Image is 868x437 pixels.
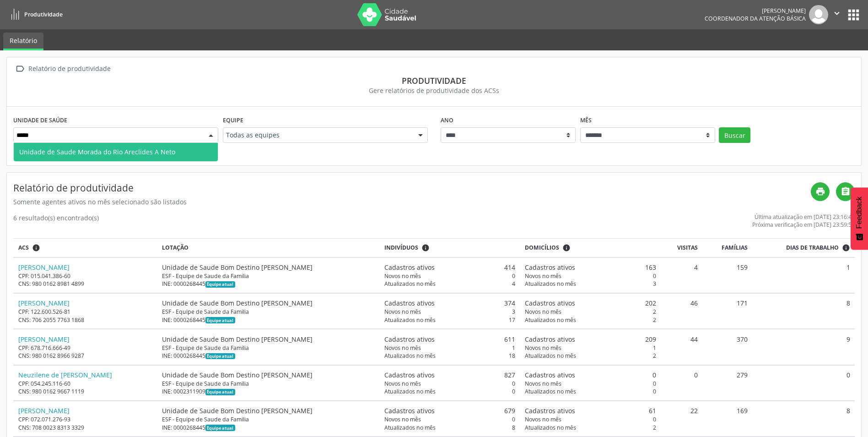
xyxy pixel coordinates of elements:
span: Domicílios [525,244,559,252]
a: Produtividade [6,7,63,22]
span: Coordenador da Atenção Básica [705,15,806,22]
div: CPF: 072.071.276-93 [18,415,152,423]
div: ESF - Equipe de Saude da Familia [162,272,375,280]
div: INE: 0002311909 [162,388,375,395]
div: CPF: 122.600.526-81 [18,308,152,316]
div: INE: 0000268445 [162,352,375,360]
label: Unidade de saúde [13,113,67,127]
span: Todas as equipes [226,131,409,140]
div: ESF - Equipe de Saude da Familia [162,380,375,388]
button:  [828,5,846,24]
span: Novos no mês [525,380,561,388]
label: Mês [580,113,592,127]
div: 17 [384,316,515,324]
a:  [836,182,855,201]
span: Cadastros ativos [384,370,435,380]
div: 163 [525,262,656,272]
div: 209 [525,334,656,344]
span: Esta é a equipe atual deste Agente [205,281,235,288]
span: Cadastros ativos [384,334,435,344]
button: Feedback - Mostrar pesquisa [851,187,868,250]
span: Novos no mês [525,344,561,352]
div: ESF - Equipe de Saude da Familia [162,308,375,316]
div: 0 [525,415,656,423]
div: CNS: 708 0023 8313 3329 [18,424,152,432]
td: 0 [661,365,703,401]
td: 8 [752,293,855,329]
div: 0 [384,272,515,280]
div: 0 [384,388,515,395]
span: Novos no mês [525,415,561,423]
div: 611 [384,334,515,344]
div: CNS: 706 2055 7763 1868 [18,316,152,324]
div: 2 [525,308,656,316]
span: Dias de trabalho [786,244,839,252]
div: CNS: 980 0162 9667 1119 [18,388,152,395]
div: CPF: 015.041.386-60 [18,272,152,280]
span: Atualizados no mês [384,352,436,360]
span: Cadastros ativos [384,298,435,308]
div: 6 resultado(s) encontrado(s) [13,213,99,229]
div: Relatório de produtividade [27,62,112,76]
div: 1 [384,344,515,352]
span: Novos no mês [384,272,421,280]
a: [PERSON_NAME] [18,263,70,272]
a: [PERSON_NAME] [18,299,70,307]
span: Novos no mês [384,308,421,316]
div: 2 [525,424,656,432]
a: [PERSON_NAME] [18,406,70,415]
div: 4 [384,280,515,288]
div: CNS: 980 0162 8966 9287 [18,352,152,360]
span: Produtividade [24,11,63,18]
td: 8 [752,401,855,437]
div: 0 [525,370,656,380]
span: Cadastros ativos [525,298,575,308]
span: Atualizados no mês [384,280,436,288]
div: 0 [525,380,656,388]
span: Atualizados no mês [384,388,436,395]
div: Gere relatórios de produtividade dos ACSs [13,86,855,95]
span: Cadastros ativos [384,262,435,272]
h4: Relatório de produtividade [13,182,811,194]
span: Novos no mês [525,272,561,280]
div: Unidade de Saude Bom Destino [PERSON_NAME] [162,370,375,380]
a: print [811,182,830,201]
span: Novos no mês [384,380,421,388]
span: Unidade de Saude Morada do Rio Areclides A Neto [19,147,175,156]
span: Esta é a equipe atual deste Agente [205,317,235,323]
div: 0 [525,272,656,280]
div: ESF - Equipe de Saude da Familia [162,344,375,352]
td: 4 [661,257,703,293]
td: 22 [661,401,703,437]
button: apps [846,7,862,23]
i: <div class="text-left"> <div> <strong>Cadastros ativos:</strong> Cadastros que estão vinculados a... [421,244,430,252]
div: Última atualização em [DATE] 23:16:40 [752,213,855,221]
span: Cadastros ativos [525,370,575,380]
div: 2 [525,352,656,360]
div: 0 [384,415,515,423]
div: 414 [384,262,515,272]
span: Novos no mês [384,415,421,423]
span: Atualizados no mês [384,316,436,324]
div: Unidade de Saude Bom Destino [PERSON_NAME] [162,334,375,344]
div: 202 [525,298,656,308]
td: 46 [661,293,703,329]
i: Dias em que o(a) ACS fez pelo menos uma visita, ou ficha de cadastro individual ou cadastro domic... [842,244,850,252]
td: 169 [703,401,752,437]
label: Ano [441,113,453,127]
span: Esta é a equipe atual deste Agente [205,425,235,431]
td: 1 [752,257,855,293]
div: 61 [525,406,656,415]
span: Atualizados no mês [525,352,576,360]
span: ACS [18,244,29,252]
td: 44 [661,329,703,365]
div: Somente agentes ativos no mês selecionado são listados [13,197,811,207]
div: [PERSON_NAME] [705,7,806,15]
a: Neuzilene de [PERSON_NAME] [18,371,112,379]
div: CPF: 054.245.116-60 [18,380,152,388]
label: Equipe [223,113,243,127]
div: 2 [525,316,656,324]
span: Atualizados no mês [525,424,576,432]
th: Lotação [157,239,380,257]
div: 374 [384,298,515,308]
